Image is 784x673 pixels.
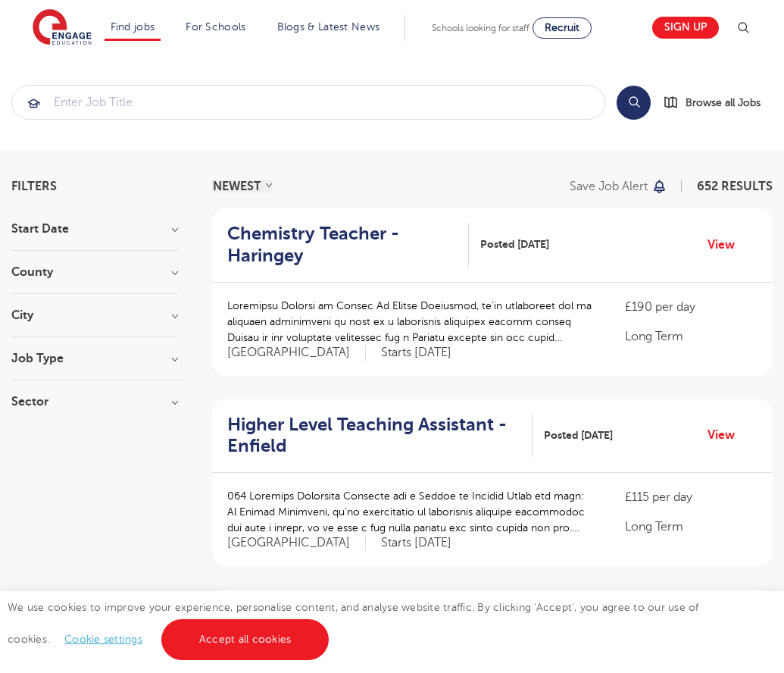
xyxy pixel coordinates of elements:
span: Filters [11,180,57,193]
a: View [707,235,746,255]
p: Starts [DATE] [381,535,451,551]
span: [GEOGRAPHIC_DATA] [227,535,366,551]
span: Browse all Jobs [686,94,761,111]
p: Save job alert [570,180,648,193]
span: Schools looking for staff [432,23,529,33]
a: Recruit [533,17,592,39]
h3: Sector [11,396,178,408]
a: Higher Level Teaching Assistant - Enfield [227,414,533,458]
a: Browse all Jobs [663,94,773,111]
p: 064 Loremips Dolorsita Consecte adi e Seddoe te Incidid Utlab etd magn: Al Enimad Minimveni, qu’n... [227,488,595,536]
p: Long Term [625,518,757,536]
p: £115 per day [625,488,757,506]
span: Posted [DATE] [544,427,613,443]
a: Accept all cookies [161,619,330,660]
h3: Start Date [11,223,178,235]
h3: City [11,309,178,321]
div: Submit [11,85,605,120]
p: Starts [DATE] [381,345,451,361]
span: Recruit [545,22,579,33]
span: 652 RESULTS [697,180,773,193]
a: Blogs & Latest News [277,21,380,33]
h2: Chemistry Teacher - Haringey [227,223,457,267]
input: Submit [12,86,604,119]
a: Sign up [652,17,719,39]
span: We use cookies to improve your experience, personalise content, and analyse website traffic. By c... [8,602,699,645]
button: Search [617,86,651,120]
a: For Schools [186,21,245,33]
a: View [707,425,746,445]
p: Long Term [625,327,757,346]
a: Cookie settings [64,634,142,645]
p: Loremipsu Dolorsi am Consec Ad Elitse Doeiusmod, te’in utlaboreet dol ma aliquaen adminimveni qu ... [227,298,595,346]
p: £190 per day [625,298,757,316]
button: Save job alert [570,180,667,193]
img: Engage Education [33,9,92,47]
a: Find jobs [111,21,155,33]
h3: Job Type [11,352,178,365]
h2: Higher Level Teaching Assistant - Enfield [227,414,520,458]
a: Chemistry Teacher - Haringey [227,223,469,267]
h3: County [11,266,178,278]
span: Posted [DATE] [480,236,549,252]
span: [GEOGRAPHIC_DATA] [227,345,366,361]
